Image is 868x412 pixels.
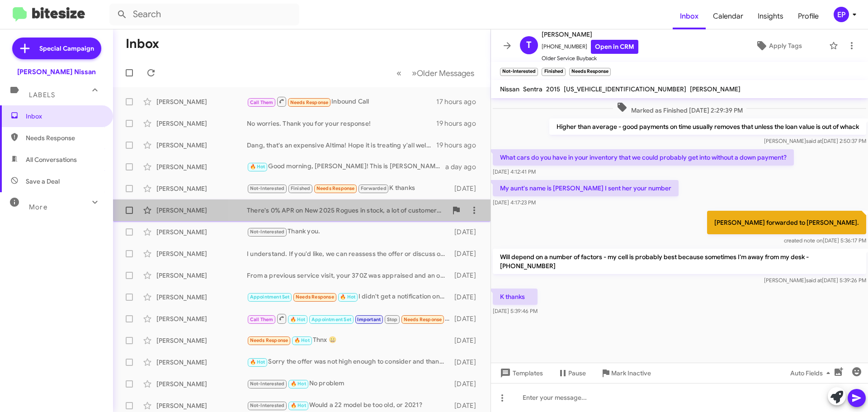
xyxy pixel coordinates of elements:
p: What cars do you have in your inventory that we could probably get into without a down payment? [493,149,794,166]
p: Higher than average - good payments on time usually removes that unless the loan value is out of ... [549,118,866,135]
div: [DATE] [450,249,483,258]
span: Not-Interested [250,185,285,191]
span: [PERSON_NAME] [DATE] 2:50:37 PM [764,137,866,144]
h1: Inbox [126,37,159,51]
small: Needs Response [569,68,611,76]
div: [PERSON_NAME] [156,162,247,171]
span: Important [357,317,381,322]
button: EP [826,7,858,22]
span: [DATE] 5:39:46 PM [493,308,538,314]
div: [DATE] [450,184,483,193]
div: [PERSON_NAME] [156,249,247,258]
p: K thanks [493,289,538,305]
div: [DATE] [450,293,483,302]
span: Labels [29,91,55,99]
div: [PERSON_NAME] [156,141,247,150]
span: Forwarded [359,185,388,193]
a: Profile [791,3,826,29]
div: K thanks [247,183,450,194]
small: Not-Interested [500,68,538,76]
span: Auto Fields [790,365,834,381]
span: All Conversations [26,155,77,164]
a: Inbox [673,3,706,29]
span: Nissan [500,85,519,93]
span: 🔥 Hot [290,317,306,322]
div: [PERSON_NAME] [156,97,247,106]
span: said at [806,277,822,284]
button: Previous [391,64,407,82]
div: [PERSON_NAME] [156,401,247,410]
span: [PHONE_NUMBER] [542,40,638,54]
span: T [526,38,532,52]
span: [PERSON_NAME] [690,85,741,93]
div: No worries. Thank you for your response! [247,119,436,128]
div: [DATE] [450,227,483,237]
span: Mark Inactive [611,365,651,381]
button: Apply Tags [732,38,825,54]
button: Auto Fields [783,365,841,381]
input: Search [109,4,299,25]
span: said at [806,137,822,144]
div: [PERSON_NAME] [156,358,247,367]
p: My aunt's name is [PERSON_NAME] I sent her your number [493,180,679,196]
span: [DATE] 4:17:23 PM [493,199,536,206]
div: [PERSON_NAME] [156,293,247,302]
button: Mark Inactive [593,365,658,381]
button: Templates [491,365,550,381]
div: [PERSON_NAME] [156,314,247,323]
span: Not-Interested [250,229,285,235]
span: 🔥 Hot [291,403,306,408]
div: [DATE] [450,336,483,345]
div: [PERSON_NAME] [156,271,247,280]
div: That text sounds good if you can help out anyway yes [247,313,450,324]
span: 🔥 Hot [294,337,310,343]
div: No problem [247,379,450,389]
span: 🔥 Hot [250,164,265,170]
div: [PERSON_NAME] [156,184,247,193]
a: Calendar [706,3,750,29]
span: 2015 [546,85,560,93]
span: 🔥 Hot [250,359,265,365]
span: Older Messages [417,68,474,78]
div: I didn't get a notification on a appointment [247,292,450,302]
span: Not-Interested [250,381,285,387]
a: Insights [750,3,791,29]
span: created note on [784,237,823,244]
span: Apply Tags [769,38,802,54]
div: a day ago [445,162,483,171]
span: Inbox [26,112,103,121]
div: Sorry the offer was not high enough to consider and thank you for your reply [247,357,450,367]
div: 17 hours ago [436,97,483,106]
span: 🔥 Hot [340,294,355,300]
span: Call Them [250,317,274,322]
div: [PERSON_NAME] [156,336,247,345]
div: [DATE] [450,358,483,367]
span: More [29,203,47,211]
span: Needs Response [404,317,442,322]
span: 🔥 Hot [291,381,306,387]
div: [DATE] [450,379,483,388]
span: Finished [291,185,311,191]
span: Templates [498,365,543,381]
a: Open in CRM [591,40,638,54]
nav: Page navigation example [392,64,480,82]
span: Sentra [523,85,542,93]
button: Pause [550,365,593,381]
span: [PERSON_NAME] [542,29,638,40]
span: Needs Response [316,185,355,191]
div: 19 hours ago [436,141,483,150]
span: Needs Response [250,337,288,343]
div: [DATE] [450,401,483,410]
span: » [412,67,417,79]
div: Inbound Call [247,96,436,107]
small: Finished [542,68,565,76]
div: [PERSON_NAME] Nissan [17,67,96,76]
span: [US_VEHICLE_IDENTIFICATION_NUMBER] [564,85,686,93]
div: [DATE] [450,271,483,280]
span: Stop [387,317,398,322]
span: Pause [568,365,586,381]
p: Will depend on a number of factors - my cell is probably best because sometimes I'm away from my ... [493,249,866,274]
span: Special Campaign [39,44,94,53]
